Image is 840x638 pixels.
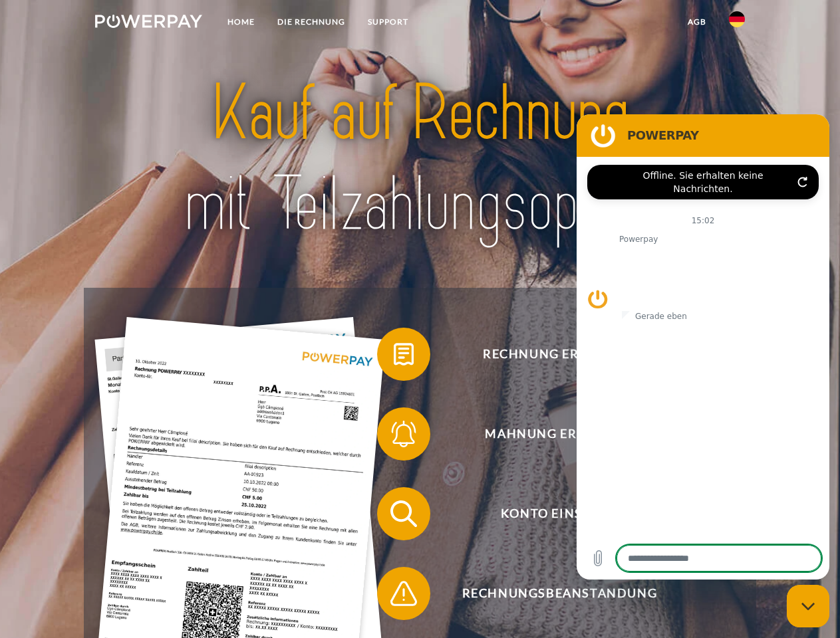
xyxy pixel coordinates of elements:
a: Home [216,10,266,34]
button: Rechnung erhalten? [377,328,723,381]
iframe: Schaltfläche zum Öffnen des Messaging-Fensters; Konversation läuft [787,585,829,627]
img: de [729,11,745,27]
a: agb [676,10,718,34]
a: DIE RECHNUNG [266,10,356,34]
img: qb_warning.svg [387,577,420,610]
img: logo-powerpay-white.svg [95,15,202,28]
img: qb_bell.svg [387,417,420,451]
img: qb_bill.svg [387,338,420,371]
span: Rechnung erhalten? [396,328,722,381]
img: qb_search.svg [387,497,420,530]
button: Konto einsehen [377,487,723,540]
img: title-powerpay_de.svg [127,64,713,255]
button: Mahnung erhalten? [377,407,723,461]
a: SUPPORT [356,10,420,34]
span: Rechnungsbeanstandung [396,567,722,620]
span: Konto einsehen [396,487,722,540]
span: Mahnung erhalten? [396,407,722,461]
button: Rechnungsbeanstandung [377,567,723,620]
iframe: Messaging-Fenster [577,114,829,580]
